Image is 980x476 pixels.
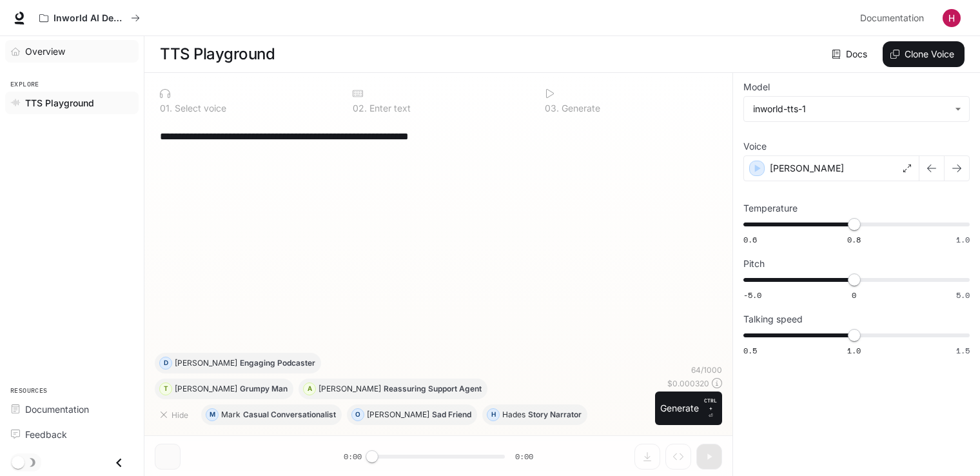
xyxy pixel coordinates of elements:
span: Documentation [25,402,89,416]
p: Inworld AI Demos [54,13,126,24]
img: User avatar [943,9,961,27]
span: 0.8 [847,234,861,245]
a: Overview [5,40,139,63]
button: HHadesStory Narrator [482,404,587,425]
p: Grumpy Man [240,385,288,393]
p: Select voice [172,104,226,113]
a: Documentation [855,5,934,31]
p: ⏎ [704,397,717,420]
span: 5.0 [956,290,970,301]
button: D[PERSON_NAME]Engaging Podcaster [155,353,321,373]
p: Engaging Podcaster [240,359,315,367]
button: User avatar [939,5,965,31]
button: A[PERSON_NAME]Reassuring Support Agent [299,379,487,399]
span: 1.5 [956,345,970,356]
p: [PERSON_NAME] [770,162,844,175]
p: Reassuring Support Agent [384,385,482,393]
p: [PERSON_NAME] [367,411,429,419]
div: T [160,379,171,399]
div: A [304,379,315,399]
button: Clone Voice [883,41,965,67]
div: O [352,404,364,425]
button: Close drawer [104,450,133,476]
div: inworld-tts-1 [744,97,969,121]
h1: TTS Playground [160,41,275,67]
button: All workspaces [34,5,146,31]
span: 0.6 [743,234,757,245]
button: O[PERSON_NAME]Sad Friend [347,404,477,425]
p: Voice [743,142,767,151]
p: Pitch [743,259,765,268]
a: Documentation [5,398,139,421]
p: [PERSON_NAME] [175,359,237,367]
div: H [487,404,499,425]
p: 0 2 . [353,104,367,113]
a: TTS Playground [5,92,139,114]
div: D [160,353,171,373]
span: Feedback [25,428,67,441]
p: 64 / 1000 [691,364,722,375]
span: -5.0 [743,290,761,301]
p: 0 1 . [160,104,172,113]
p: $ 0.000320 [667,378,709,389]
span: Documentation [860,10,924,26]
p: CTRL + [704,397,717,412]
button: GenerateCTRL +⏎ [655,392,722,425]
p: Enter text [367,104,411,113]
p: Temperature [743,204,798,213]
a: Docs [829,41,872,67]
p: Mark [221,411,240,419]
p: Story Narrator [528,411,582,419]
span: 0 [852,290,856,301]
span: 1.0 [847,345,861,356]
a: Feedback [5,423,139,446]
p: Talking speed [743,315,803,324]
p: 0 3 . [545,104,559,113]
p: Model [743,83,770,92]
div: inworld-tts-1 [753,103,948,115]
p: Casual Conversationalist [243,411,336,419]
span: 1.0 [956,234,970,245]
button: T[PERSON_NAME]Grumpy Man [155,379,293,399]
p: [PERSON_NAME] [318,385,381,393]
p: Sad Friend [432,411,471,419]
span: Dark mode toggle [12,455,24,469]
p: [PERSON_NAME] [175,385,237,393]
button: Hide [155,404,196,425]
span: TTS Playground [25,96,94,110]
button: MMarkCasual Conversationalist [201,404,342,425]
span: 0.5 [743,345,757,356]
p: Generate [559,104,600,113]
span: Overview [25,45,65,58]
div: M [206,404,218,425]
p: Hades [502,411,525,419]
